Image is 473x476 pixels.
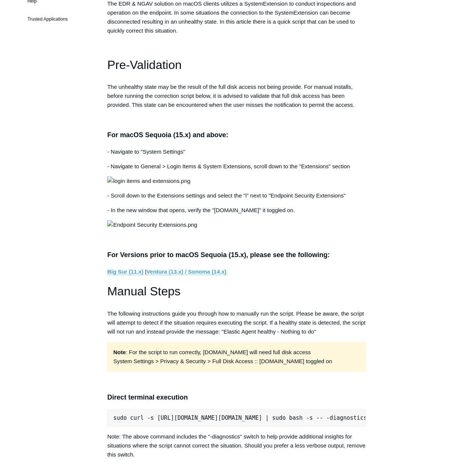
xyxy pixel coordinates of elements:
[107,342,366,372] div: : For the script to run correctly, [DOMAIN_NAME] will need full disk access System Settings > Pri...
[107,220,197,229] img: Endpoint Security Extensions.png
[107,147,366,156] p: - Navigate to "System Settings"
[107,267,366,276] p: |
[107,409,366,427] pre: sudo curl -s [URL][DOMAIN_NAME][DOMAIN_NAME] | sudo bash -s -- -diagnostics -f
[107,250,366,260] h3: For Versions prior to macOS Sequoia (15.x), please see the following:
[107,432,366,459] p: Note: The above command includes the "-diagnostics" switch to help provide additional insights fo...
[107,191,366,200] p: - Scroll down to the Extensions settings and select the "i" next to "Endpoint Security Extensions"
[107,268,143,275] a: Big Sur (11.x)
[107,282,366,301] h1: Manual Steps
[107,162,366,171] p: - Navigate to General > Login Items & System Extensions, scroll down to the "Extensions" section
[107,82,366,109] p: The unhealthy state may be the result of the full disk access not being provide. For manual insta...
[107,392,366,403] h3: Direct terminal execution
[146,268,226,275] a: Ventura (13.x) / Sonoma (14.x)
[107,130,366,141] h3: For macOS Sequoia (15.x) and above:
[107,206,366,215] p: - In the new window that opens, verify the "[DOMAIN_NAME]" it toggled on.
[107,177,190,186] img: login items and extensions.png
[24,12,96,26] a: Trusted Applications
[113,349,125,355] strong: Note
[107,55,366,75] h1: Pre-Validation
[107,309,366,336] p: The following instructions guide you through how to manually run the script. Please be aware, the...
